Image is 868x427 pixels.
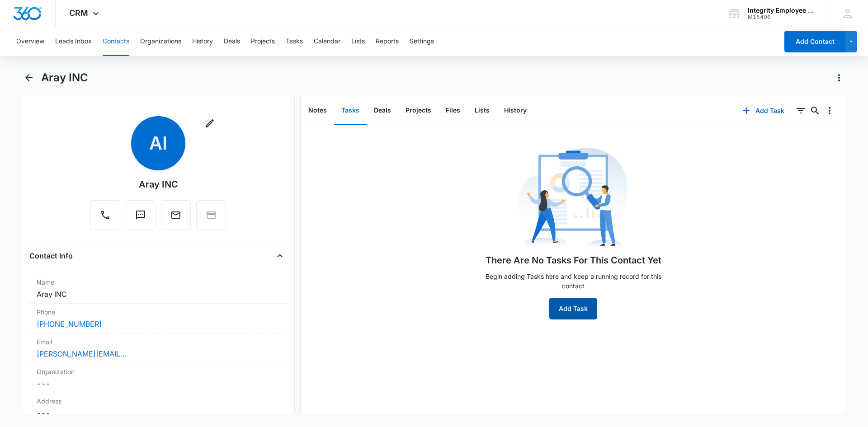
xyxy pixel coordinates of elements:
[467,97,497,125] button: Lists
[16,27,44,56] button: Overview
[29,333,287,363] div: Email[PERSON_NAME][EMAIL_ADDRESS][PERSON_NAME][DOMAIN_NAME]
[410,27,434,56] button: Settings
[334,97,367,125] button: Tasks
[140,27,181,56] button: Organizations
[314,27,340,56] button: Calendar
[126,200,156,230] button: Text
[69,8,88,18] span: CRM
[29,274,287,304] div: NameAray INC
[497,97,534,125] button: History
[251,27,275,56] button: Projects
[376,27,399,56] button: Reports
[37,367,280,376] label: Organization
[832,70,846,85] button: Actions
[793,103,808,118] button: Filters
[29,393,287,422] div: Address---
[398,97,439,125] button: Projects
[37,337,280,347] label: Email
[519,145,627,253] img: No Data
[103,27,129,56] button: Contacts
[22,70,36,85] button: Back
[37,348,127,359] a: [PERSON_NAME][EMAIL_ADDRESS][PERSON_NAME][DOMAIN_NAME]
[90,214,120,222] a: Call
[131,116,185,170] span: AI
[439,97,467,125] button: Files
[29,304,287,333] div: Phone[PHONE_NUMBER]
[55,27,92,56] button: Leads Inbox
[37,277,280,287] label: Name
[301,97,334,125] button: Notes
[748,7,814,14] div: account name
[486,253,661,267] h1: There Are No Tasks For This Contact Yet
[29,363,287,393] div: Organization---
[126,214,156,222] a: Text
[734,100,793,122] button: Add Task
[161,214,191,222] a: Email
[29,250,73,261] h4: Contact Info
[286,27,303,56] button: Tasks
[37,307,280,317] label: Phone
[478,272,668,291] p: Begin adding Tasks here and keep a running record for this contact
[90,200,120,230] button: Call
[748,14,814,20] div: account id
[37,408,280,418] dd: ---
[37,378,280,389] dd: ---
[367,97,398,125] button: Deals
[784,31,845,52] button: Add Contact
[41,71,88,84] h1: Aray INC
[808,103,822,118] button: Search...
[351,27,365,56] button: Lists
[549,298,597,319] button: Add Task
[37,289,280,300] dd: Aray INC
[161,200,191,230] button: Email
[273,249,287,263] button: Close
[37,319,102,329] a: [PHONE_NUMBER]
[224,27,240,56] button: Deals
[139,178,178,191] div: Aray INC
[192,27,213,56] button: History
[822,103,837,118] button: Overflow Menu
[37,396,280,406] label: Address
